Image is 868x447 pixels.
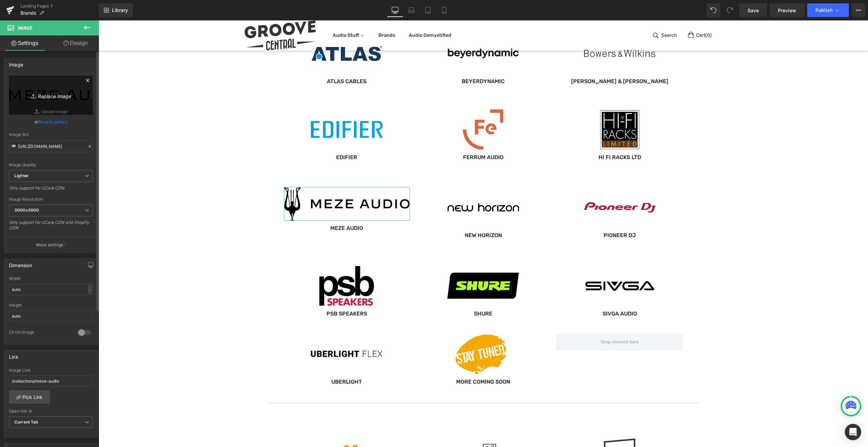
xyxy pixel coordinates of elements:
[228,290,269,296] span: PSB Speakers
[225,200,272,215] a: MEZE AUDIO
[403,3,420,17] a: Laptop
[99,3,133,17] a: New Library
[24,91,78,99] i: Replace Image
[363,58,406,64] span: Beyerdynamic
[375,290,394,296] span: SHURE
[707,3,720,17] button: Undo
[20,10,37,16] span: Brands
[420,3,436,17] a: Tablet
[9,118,93,125] div: or
[465,53,577,68] a: [PERSON_NAME] & [PERSON_NAME]
[9,220,93,235] div: Only support for UCare CDN and Shopify CDN
[9,409,93,414] div: Open link In
[364,134,405,140] span: Ferrum Audio
[226,354,271,369] a: UberLight
[221,53,275,68] a: Atlas Cables
[9,310,93,322] input: auto
[350,354,419,369] a: More Coming soon
[498,207,544,222] a: Pioneer DJ
[9,303,93,308] div: Height
[356,53,413,68] a: Beyerdynamic
[230,129,266,144] a: Edifier
[387,3,403,17] a: Desktop
[9,284,93,295] input: auto
[359,207,410,222] a: New Horizon
[357,129,412,144] a: Ferrum Audio
[14,173,29,178] b: Lighter
[221,286,276,300] a: PSB Speakers
[366,212,403,218] span: New Horizon
[505,212,537,218] span: Pioneer DJ
[436,3,452,17] a: Mobile
[9,58,23,67] div: Image
[778,7,796,14] span: Preview
[9,368,93,373] div: Image Link
[228,58,268,64] span: Atlas Cables
[232,204,264,211] span: MEZE AUDIO
[9,197,93,202] div: Image Resolution
[237,134,259,140] span: Edifier
[4,237,98,253] button: More settings
[504,290,538,296] span: SIVGA AUDIO
[9,375,93,387] input: https://your-shop.myshopify.com
[368,286,401,300] a: SHURE
[112,7,128,13] span: Library
[9,350,18,360] div: Link
[9,140,93,152] input: Link
[233,358,263,365] span: UberLight
[9,163,93,167] div: Image Quality
[358,358,411,365] span: More Coming soon
[9,329,71,337] div: Circle Image
[9,185,93,195] div: Only support for UCare CDN
[723,3,737,17] button: Redo
[9,276,93,281] div: Width
[14,419,39,425] b: Current Tab
[36,242,63,248] p: More settings
[497,286,546,301] a: SIVGA AUDIO
[51,35,100,51] a: Design
[493,129,550,144] a: Hi fi Racks Ltd
[852,3,865,17] button: More
[18,25,32,31] span: Image
[815,7,833,13] span: Publish
[9,259,32,268] div: Dimension
[20,3,99,9] a: Landing Pages
[88,285,92,294] div: -
[473,58,570,64] span: [PERSON_NAME] & [PERSON_NAME]
[9,390,50,404] a: Pick Link
[14,207,39,213] b: 3000x3000
[807,3,849,17] button: Publish
[845,424,861,440] div: Open Intercom Messenger
[500,134,542,140] span: Hi fi Racks Ltd
[9,132,93,137] div: Image Src
[39,116,68,128] a: Browse gallery
[748,7,759,14] span: Save
[770,3,805,17] a: Preview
